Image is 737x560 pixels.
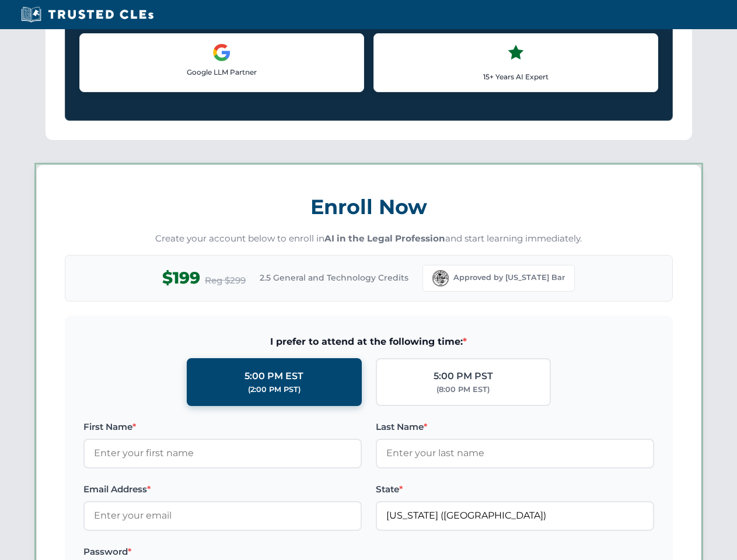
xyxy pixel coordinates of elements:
span: 2.5 General and Technology Credits [260,271,408,284]
span: Approved by [US_STATE] Bar [453,272,565,283]
div: 5:00 PM EST [244,369,303,384]
label: State [376,482,654,496]
span: Reg $299 [205,274,246,288]
div: (8:00 PM EST) [436,384,490,395]
img: Florida Bar [432,270,449,286]
p: Google LLM Partner [89,66,354,78]
input: Enter your last name [376,439,654,468]
input: Florida (FL) [376,501,654,530]
div: (2:00 PM PST) [248,384,301,395]
input: Enter your email [83,501,362,530]
div: 5:00 PM PST [434,369,493,384]
strong: AI in the Legal Profession [324,233,445,244]
p: 15+ Years AI Expert [383,71,648,82]
span: I prefer to attend at the following time: [83,334,654,349]
label: Last Name [376,420,654,434]
img: Google [212,43,231,62]
label: Password [83,545,362,559]
input: Enter your first name [83,439,362,468]
h3: Enroll Now [65,188,673,225]
p: Create your account below to enroll in and start learning immediately. [65,232,673,246]
img: Trusted CLEs [18,6,157,23]
label: First Name [83,420,362,434]
span: $199 [162,265,200,291]
label: Email Address [83,482,362,496]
